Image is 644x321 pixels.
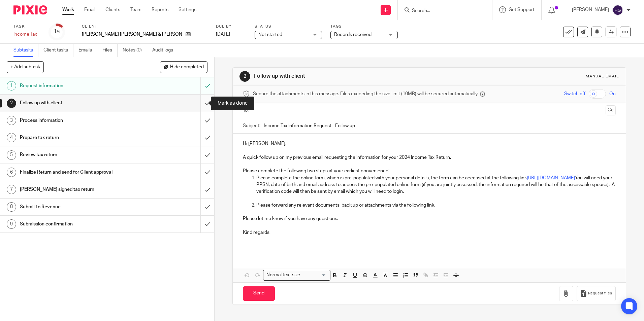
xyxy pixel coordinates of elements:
label: Task [13,24,40,29]
a: Email [84,6,95,13]
h1: Review tax return [20,150,136,160]
small: /9 [57,30,60,34]
div: 4 [7,133,16,142]
span: Get Support [509,7,535,12]
h1: Process information [20,115,136,126]
p: Please forward any relevant documents, back up or attachments via the following link. [256,202,615,209]
img: Pixie [13,5,47,14]
span: Hide completed [170,65,204,70]
label: Subject: [243,122,260,129]
span: Request files [588,291,612,296]
p: Kind regards, [243,222,615,236]
div: 2 [7,99,16,108]
p: Please complete the following two steps at your earliest convenience: [243,161,615,175]
span: Switch off [564,91,585,97]
span: Secure the attachments in this message. Files exceeding the size limit (10MB) will be secured aut... [253,91,478,97]
span: [DATE] [216,32,230,37]
div: 8 [7,202,16,212]
label: Tags [330,24,398,29]
button: Cc [606,105,616,115]
span: On [609,91,616,97]
h1: Request information [20,81,136,91]
div: 5 [7,150,16,160]
p: Hi [PERSON_NAME], [243,140,615,147]
label: Client [82,24,207,29]
button: Hide completed [160,61,207,73]
a: Audit logs [152,44,178,57]
p: [PERSON_NAME] [PERSON_NAME] & [PERSON_NAME] [82,31,182,38]
div: 2 [239,71,250,82]
button: Request files [577,286,616,301]
h1: Follow up with client [20,98,136,108]
div: 9 [7,219,16,229]
input: Search [411,8,472,14]
a: Team [130,6,141,13]
input: Send [243,286,275,301]
div: Search for option [263,270,330,280]
input: Search for option [302,272,326,279]
h1: Prepare tax return [20,133,136,143]
label: To: [243,107,250,114]
label: Due by [216,24,246,29]
span: Records received [334,32,372,37]
a: Settings [179,6,196,13]
div: 6 [7,168,16,177]
div: 1 [54,28,60,36]
h1: Follow up with client [254,73,444,80]
label: Status [255,24,322,29]
span: Normal text size [265,272,301,279]
div: Manual email [586,74,619,79]
a: Files [102,44,118,57]
a: Subtasks [13,44,38,57]
h1: [PERSON_NAME] signed tax return [20,184,136,194]
span: Not started [258,32,282,37]
div: 3 [7,116,16,125]
button: + Add subtask [7,61,44,73]
p: Please let me know if you have any questions. [243,209,615,222]
p: A quick follow up on my previous email requesting the information for your 2024 Income Tax Return. [243,154,615,161]
img: svg%3E [612,5,623,15]
a: Clients [105,6,120,13]
p: Please complete the online form, which is pre-populated with your personal details, the form can ... [256,175,615,195]
h1: Submission confirmation [20,219,136,229]
a: Client tasks [43,44,73,57]
div: 7 [7,185,16,194]
a: Notes (0) [123,44,147,57]
div: Income Tax [13,31,40,38]
a: [URL][DOMAIN_NAME] [527,176,575,180]
p: [PERSON_NAME] [572,6,609,13]
a: Reports [152,6,168,13]
h1: Finalize Return and send for Client approval [20,167,136,177]
div: 1 [7,81,16,91]
a: Work [62,6,74,13]
a: Emails [78,44,97,57]
h1: Submit to Revenue [20,202,136,212]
